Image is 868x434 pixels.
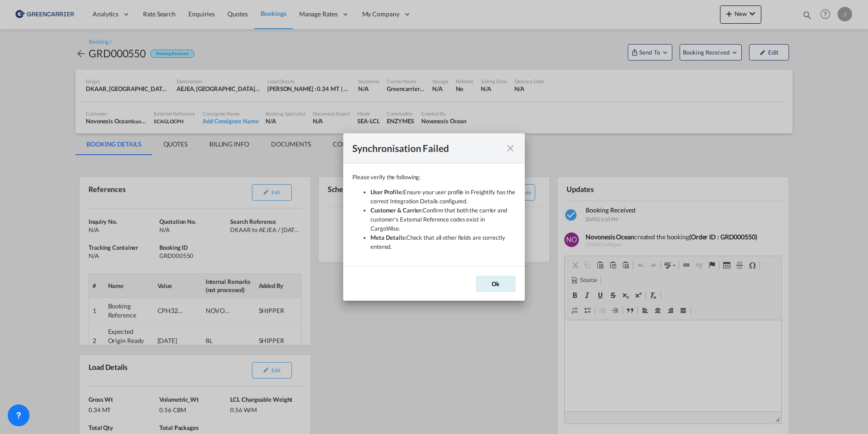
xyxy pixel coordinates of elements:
strong: User Profile: [370,188,403,196]
li: Ensure your user profile in Freightify has the correct Integration Details configured. [370,187,516,206]
li: Check that all other fields are correctly entered. [370,233,516,251]
li: Confirm that both the carrier and customer's External Reference codes exist in CargoWise. [370,206,516,233]
strong: Customer & Carrier: [370,207,423,214]
div: Please verify the following: [352,172,516,257]
strong: Meta Details: [370,234,406,241]
button: Ok [476,276,516,292]
div: Synchronisation Failed [352,142,483,154]
md-dialog: Please verify the ... [343,133,525,301]
body: Editor, editor10 [9,9,207,19]
md-icon: icon-close [505,143,516,154]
